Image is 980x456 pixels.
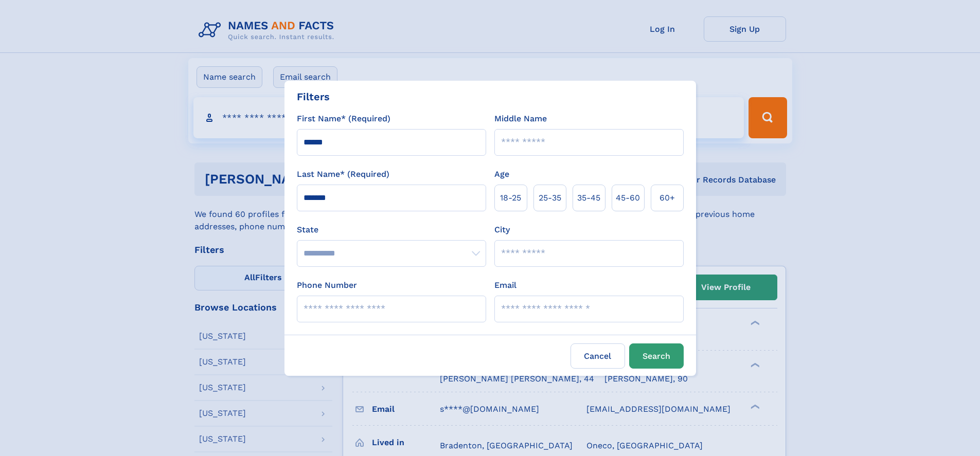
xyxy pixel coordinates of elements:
label: Last Name* (Required) [297,168,389,180]
button: Search [629,343,684,369]
span: 18‑25 [500,192,521,204]
span: 60+ [660,192,675,204]
label: Email [494,279,516,291]
label: First Name* (Required) [297,113,390,125]
label: Cancel [571,343,625,369]
label: Phone Number [297,279,357,291]
label: City [494,224,510,236]
div: Filters [297,89,330,104]
span: 45‑60 [616,192,640,204]
label: State [297,224,486,236]
label: Age [494,168,509,180]
span: 35‑45 [577,192,600,204]
label: Middle Name [494,113,547,125]
span: 25‑35 [539,192,561,204]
